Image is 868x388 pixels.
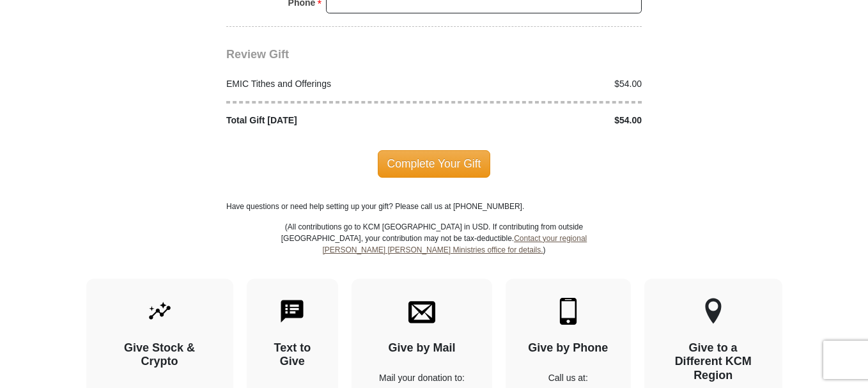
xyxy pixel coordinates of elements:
img: mobile.svg [555,298,582,325]
h4: Give Stock & Crypto [109,341,211,369]
img: text-to-give.svg [279,298,306,325]
span: Complete Your Gift [378,150,491,177]
p: Call us at: [528,371,608,385]
p: (All contributions go to KCM [GEOGRAPHIC_DATA] in USD. If contributing from outside [GEOGRAPHIC_D... [281,221,587,279]
a: Contact your regional [PERSON_NAME] [PERSON_NAME] Ministries office for details. [322,234,587,254]
div: EMIC Tithes and Offerings [220,77,435,91]
h4: Give by Mail [374,341,470,355]
h4: Text to Give [269,341,316,369]
span: Review Gift [226,48,289,61]
div: $54.00 [434,114,649,127]
img: other-region [704,298,722,325]
div: $54.00 [434,77,649,91]
p: Mail your donation to: [374,371,470,385]
p: Have questions or need help setting up your gift? Please call us at [PHONE_NUMBER]. [226,201,642,212]
h4: Give by Phone [528,341,608,355]
h4: Give to a Different KCM Region [667,341,760,383]
img: give-by-stock.svg [146,298,173,325]
img: envelope.svg [408,298,435,325]
div: Total Gift [DATE] [220,114,435,127]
